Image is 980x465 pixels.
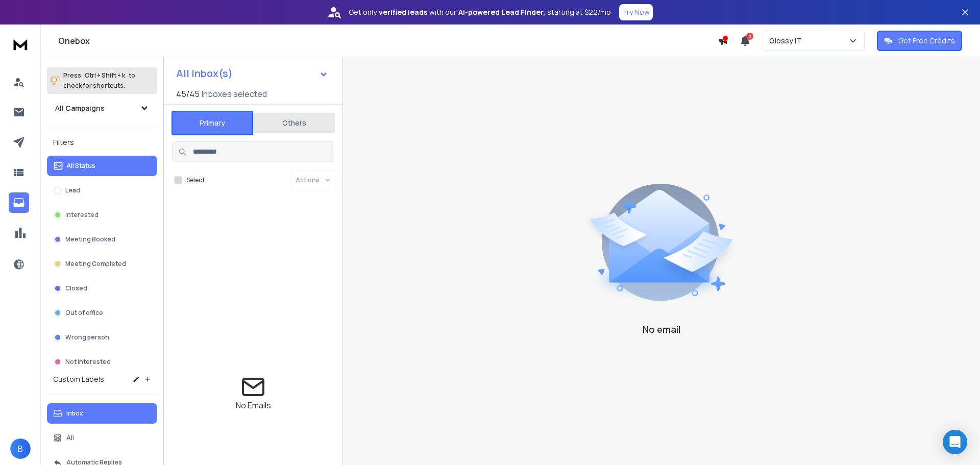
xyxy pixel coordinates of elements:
p: Lead [65,186,80,194]
button: Try Now [619,4,653,20]
button: Out of office [47,303,157,323]
p: Closed [65,284,87,292]
h3: Filters [47,135,157,150]
button: All Campaigns [47,98,157,118]
button: Interested [47,205,157,225]
p: No email [643,322,680,336]
button: Inbox [47,403,157,424]
p: Press to check for shortcuts. [63,70,135,91]
p: Inbox [66,409,83,418]
strong: AI-powered Lead Finder, [458,7,545,17]
h1: All Inbox(s) [176,68,233,79]
img: logo [10,35,31,54]
p: Meeting Booked [65,235,115,243]
button: All Status [47,156,157,176]
p: Glossy IT [769,36,805,46]
button: B [10,438,31,459]
span: Ctrl + Shift + k [83,69,127,81]
button: Meeting Booked [47,229,157,250]
h1: All Campaigns [55,103,105,113]
button: Others [253,112,335,134]
button: Closed [47,278,157,299]
button: Lead [47,180,157,201]
p: Not Interested [65,358,111,366]
p: Wrong person [65,333,109,341]
p: Meeting Completed [65,260,126,268]
span: 45 / 45 [176,88,200,100]
button: Wrong person [47,327,157,348]
div: Open Intercom Messenger [943,430,967,454]
button: All Inbox(s) [168,63,336,84]
p: All Status [66,162,95,170]
p: Out of office [65,309,103,317]
h3: Custom Labels [53,374,104,384]
p: Try Now [622,7,650,17]
p: All [66,434,74,442]
strong: verified leads [379,7,427,17]
button: Meeting Completed [47,254,157,274]
button: All [47,428,157,448]
h1: Onebox [58,35,718,47]
button: Not Interested [47,352,157,372]
button: Primary [171,111,253,135]
p: Interested [65,211,99,219]
h3: Inboxes selected [202,88,267,100]
button: Get Free Credits [877,31,962,51]
span: 3 [746,33,753,40]
p: Get only with our starting at $22/mo [349,7,611,17]
label: Select [186,176,205,184]
p: No Emails [236,399,271,411]
p: Get Free Credits [898,36,955,46]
